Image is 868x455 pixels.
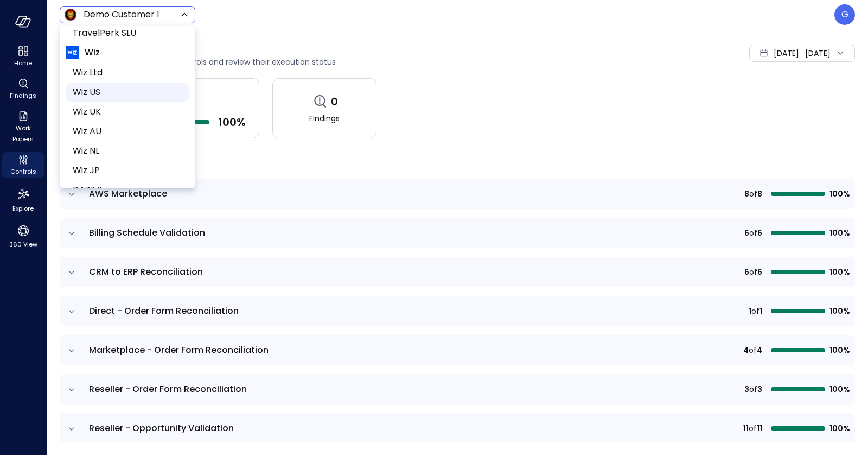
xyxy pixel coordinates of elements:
span: Wiz [85,46,100,59]
li: DAZZ IL [66,180,189,200]
span: Wiz NL [73,144,180,157]
span: Wiz Ltd [73,66,180,79]
span: DAZZ IL [73,184,180,197]
span: Wiz US [73,86,180,99]
li: Wiz Ltd [66,63,189,83]
span: Wiz JP [73,164,180,177]
span: TravelPerk SLU [73,27,180,40]
li: Wiz UK [66,102,189,122]
img: Wiz [66,46,79,59]
span: Wiz UK [73,105,180,118]
li: Wiz AU [66,122,189,141]
li: Wiz US [66,83,189,102]
li: Wiz JP [66,161,189,180]
li: TravelPerk SLU [66,23,189,43]
span: Wiz AU [73,125,180,138]
li: Wiz NL [66,141,189,161]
